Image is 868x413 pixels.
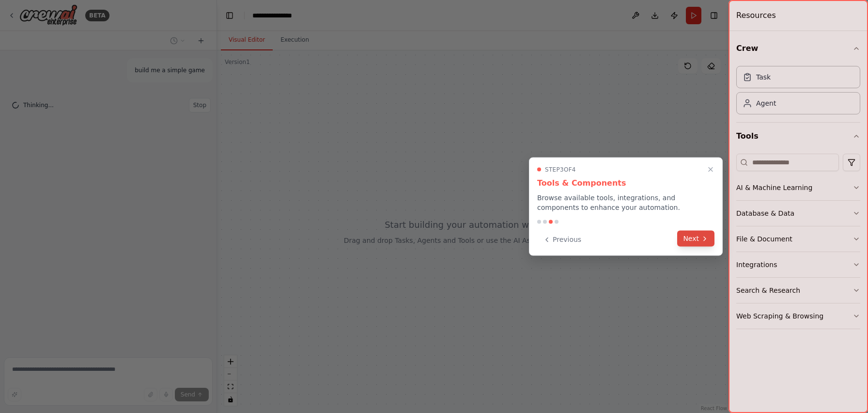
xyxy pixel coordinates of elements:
span: Step 3 of 4 [545,166,576,174]
button: Hide left sidebar [223,9,236,22]
p: Browse available tools, integrations, and components to enhance your automation. [537,193,714,212]
h3: Tools & Components [537,177,714,189]
button: Previous [537,232,587,248]
button: Next [677,231,714,247]
button: Close walkthrough [705,164,716,175]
